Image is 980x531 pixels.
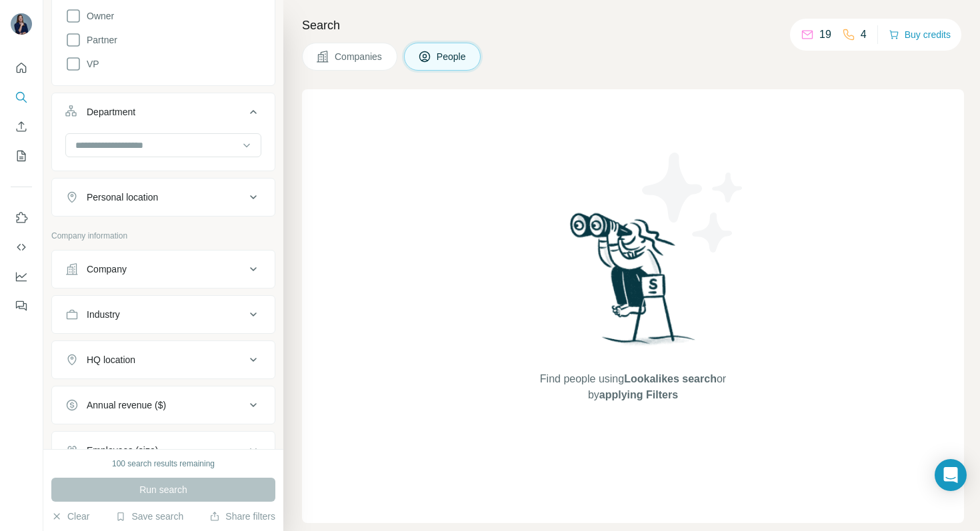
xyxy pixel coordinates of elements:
span: Owner [81,9,114,23]
button: Company [52,253,275,285]
div: Personal location [87,191,158,204]
button: Save search [115,510,183,523]
div: Company [87,263,127,276]
img: Surfe Illustration - Woman searching with binoculars [564,209,703,358]
div: Employees (size) [87,444,158,457]
button: Share filters [209,510,275,523]
button: Employees (size) [52,434,275,466]
span: Companies [335,50,383,63]
p: Company information [51,230,275,242]
button: Use Surfe API [11,235,32,259]
button: Clear [51,510,89,523]
div: 100 search results remaining [112,458,215,470]
button: Annual revenue ($) [52,389,275,421]
button: Enrich CSV [11,115,32,139]
button: Search [11,85,32,109]
img: Avatar [11,13,32,35]
div: Annual revenue ($) [87,398,166,412]
p: 4 [861,27,867,43]
button: Department [52,96,275,133]
div: Department [87,105,135,119]
span: Partner [81,33,117,47]
button: Personal location [52,181,275,213]
button: Industry [52,298,275,330]
button: HQ location [52,344,275,376]
button: Dashboard [11,265,32,288]
div: Industry [87,308,120,321]
span: VP [81,57,99,71]
span: People [437,50,467,63]
button: My lists [11,144,32,168]
button: Use Surfe on LinkedIn [11,206,32,230]
button: Quick start [11,56,32,80]
div: Open Intercom Messenger [935,459,967,491]
button: Feedback [11,294,32,318]
div: HQ location [87,353,135,366]
h4: Search [302,16,964,35]
p: 19 [819,27,831,43]
span: Find people using or by [526,371,739,403]
span: Lookalikes search [624,373,717,384]
button: Buy credits [889,25,951,44]
span: applying Filters [599,389,678,400]
img: Surfe Illustration - Stars [633,143,753,263]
